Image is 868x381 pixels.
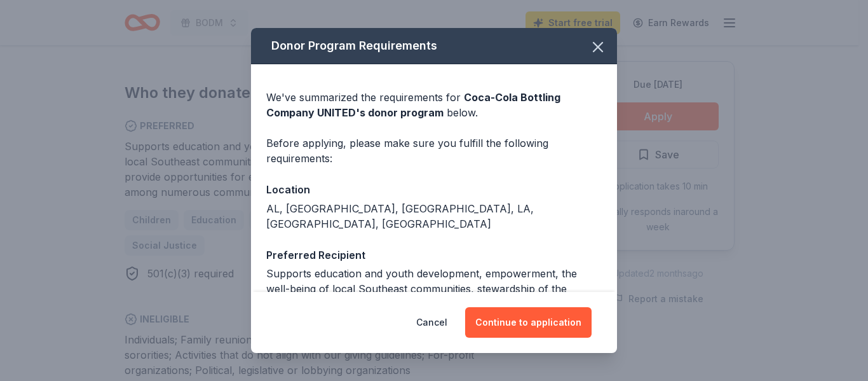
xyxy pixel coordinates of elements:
[416,307,447,338] button: Cancel
[266,135,602,166] div: Before applying, please make sure you fulfill the following requirements:
[266,201,602,232] div: AL, [GEOGRAPHIC_DATA], [GEOGRAPHIC_DATA], LA, [GEOGRAPHIC_DATA], [GEOGRAPHIC_DATA]
[266,90,602,120] div: We've summarized the requirements for below.
[266,266,602,342] div: Supports education and youth development, empowerment, the well-being of local Southeast communit...
[266,181,602,198] div: Location
[251,28,617,64] div: Donor Program Requirements
[266,247,602,263] div: Preferred Recipient
[465,307,592,338] button: Continue to application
